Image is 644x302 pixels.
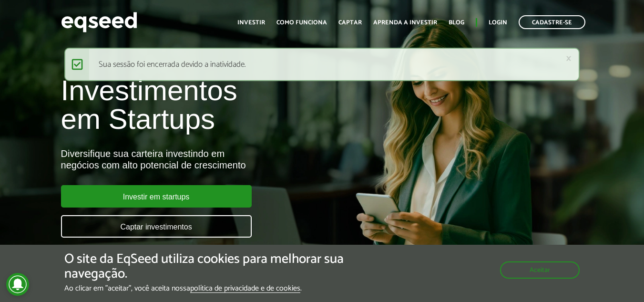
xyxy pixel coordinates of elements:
[64,48,580,81] div: Sua sessão foi encerrada devido a inatividade.
[61,215,252,238] a: Captar investimentos
[519,15,585,29] a: Cadastre-se
[61,185,252,208] a: Investir em startups
[61,10,137,35] img: EqSeed
[373,20,437,26] a: Aprenda a investir
[276,20,327,26] a: Como funciona
[61,148,369,171] div: Diversifique sua carteira investindo em negócios com alto potencial de crescimento
[61,76,369,134] h1: Investimentos em Startups
[500,261,580,279] button: Aceitar
[237,20,265,26] a: Investir
[64,252,373,281] h5: O site da EqSeed utiliza cookies para melhorar sua navegação.
[338,20,362,26] a: Captar
[64,284,373,293] p: Ao clicar em "aceitar", você aceita nossa .
[566,53,572,63] a: ×
[449,20,464,26] a: Blog
[190,285,300,293] a: política de privacidade e de cookies
[489,20,507,26] a: Login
